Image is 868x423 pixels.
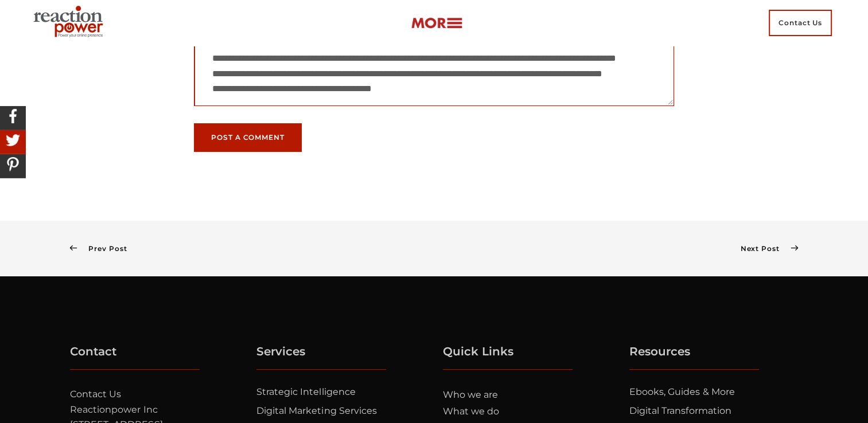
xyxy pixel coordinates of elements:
[740,244,791,253] span: Next Post
[411,17,462,30] img: more-btn.png
[194,123,302,152] button: Post a Comment
[70,345,200,370] h5: Contact
[70,244,127,253] a: Prev Post
[443,406,500,417] a: What we do
[443,389,499,400] a: Who we are
[769,10,832,36] span: Contact Us
[443,345,573,370] h5: Quick Links
[77,244,127,253] span: Prev Post
[3,130,23,150] img: Share On Twitter
[3,154,23,174] img: Share On Pinterest
[740,244,798,253] a: Next Post
[256,386,356,397] a: Strategic Intelligence
[256,345,387,370] h5: Services
[70,389,122,399] a: Contact Us
[629,345,760,370] h5: Resources
[3,106,23,126] img: Share On Facebook
[256,405,377,416] a: Digital Marketing Services
[629,405,731,416] a: Digital Transformation
[629,386,735,397] a: Ebooks, Guides & More
[29,2,112,44] img: Executive Branding | Personal Branding Agency
[211,134,285,141] span: Post a Comment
